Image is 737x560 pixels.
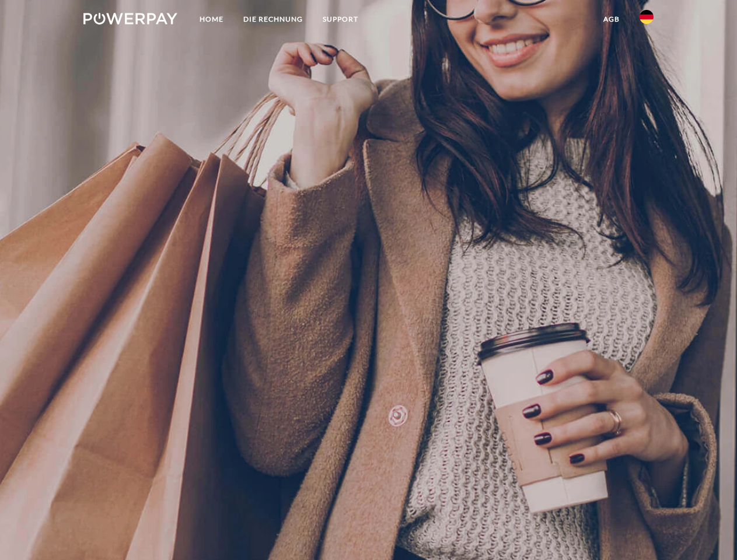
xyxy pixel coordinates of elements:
[593,9,630,30] a: agb
[313,9,368,30] a: SUPPORT
[190,9,233,30] a: Home
[640,10,654,24] img: de
[83,13,177,24] img: logo-powerpay-white.svg
[233,9,313,30] a: DIE RECHNUNG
